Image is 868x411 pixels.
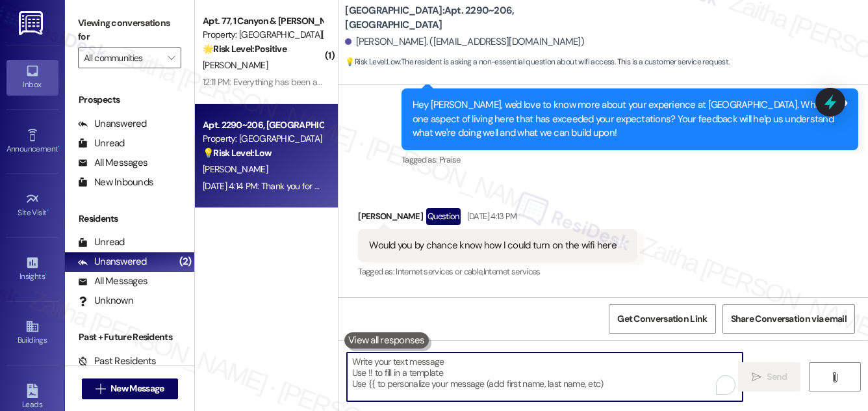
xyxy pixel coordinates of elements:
[176,252,195,272] div: (2)
[767,370,787,384] span: Send
[84,47,160,68] input: All communities
[203,28,323,42] div: Property: [GEOGRAPHIC_DATA][PERSON_NAME]
[78,117,147,131] div: Unanswered
[483,266,541,277] span: Internet services
[19,11,45,35] img: ResiDesk Logo
[203,14,323,28] div: Apt. 77, 1 Canyon & [PERSON_NAME][GEOGRAPHIC_DATA]
[609,304,715,334] button: Get Conversation Link
[65,330,194,344] div: Past + Future Residents
[738,362,801,391] button: Send
[6,315,58,351] a: Buildings
[82,378,178,399] button: New Message
[65,93,194,107] div: Prospects
[731,312,847,326] span: Share Conversation via email
[203,118,323,132] div: Apt. 2290~206, [GEOGRAPHIC_DATA]
[47,206,49,215] span: •
[78,176,153,189] div: New Inbounds
[402,150,858,169] div: Tagged as:
[78,294,133,308] div: Unknown
[6,60,58,95] a: Inbox
[345,55,729,69] span: : The resident is asking a non-essential question about wifi access. This is a customer service r...
[203,43,287,55] strong: 🌟 Risk Level: Positive
[203,163,268,175] span: [PERSON_NAME]
[464,209,517,223] div: [DATE] 4:13 PM
[96,384,105,394] i: 
[78,354,157,368] div: Past Residents
[78,156,147,170] div: All Messages
[358,208,637,229] div: [PERSON_NAME]
[78,13,181,47] label: Viewing conversations for
[65,212,194,226] div: Residents
[413,98,837,140] div: Hey [PERSON_NAME], we'd love to know more about your experience at [GEOGRAPHIC_DATA]. What's one ...
[752,372,761,382] i: 
[347,352,743,401] textarea: To enrich screen reader interactions, please activate Accessibility in Grammarly extension settings
[345,57,400,67] strong: 💡 Risk Level: Low
[6,188,58,223] a: Site Visit •
[78,235,125,249] div: Unread
[830,372,839,382] i: 
[203,59,268,71] span: [PERSON_NAME]
[617,312,707,326] span: Get Conversation Link
[439,154,461,165] span: Praise
[110,382,164,395] span: New Message
[78,274,147,288] div: All Messages
[203,147,272,159] strong: 💡 Risk Level: Low
[358,262,637,281] div: Tagged as:
[396,266,483,277] span: Internet services or cable ,
[203,132,323,146] div: Property: [GEOGRAPHIC_DATA]
[345,4,605,32] b: [GEOGRAPHIC_DATA]: Apt. 2290~206, [GEOGRAPHIC_DATA]
[78,255,147,269] div: Unanswered
[6,252,58,287] a: Insights •
[78,137,125,150] div: Unread
[45,270,47,279] span: •
[168,53,175,63] i: 
[345,35,584,49] div: [PERSON_NAME]. ([EMAIL_ADDRESS][DOMAIN_NAME])
[369,239,617,252] div: Would you by chance know how I could turn on the wifi here
[58,142,60,152] span: •
[722,304,855,334] button: Share Conversation via email
[426,208,461,224] div: Question
[203,76,545,88] div: 12:11 PM: Everything has been addressed and attended. I'm so grateful. Thank you so much!!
